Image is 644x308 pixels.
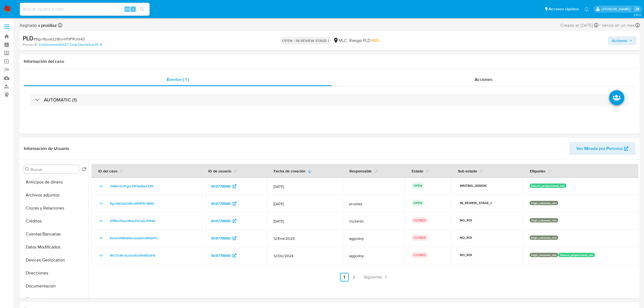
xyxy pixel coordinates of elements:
[20,6,150,13] input: Buscar usuario o caso...
[40,22,57,28] b: pruidiaz
[167,76,189,83] span: Eventos ( 1 )
[21,267,88,280] button: Direcciones
[24,146,69,151] h1: Información de Usuario
[549,6,579,12] span: Accesos rápidos
[21,215,88,228] button: Créditos
[82,167,86,173] button: Volver al orden por defecto
[372,37,379,44] span: MID
[612,36,627,45] span: Acciones
[19,22,57,28] span: Asignado a
[602,6,632,12] p: pablo.ruidiaz@mercadolibre.com
[475,76,493,83] span: Acciones
[560,22,598,29] div: Creado el: [DATE]
[21,176,88,189] button: Anticipos de dinero
[349,38,379,44] span: Riesgo PLD:
[608,36,636,45] button: Acciones
[21,293,88,306] button: General
[136,5,147,13] button: search-icon
[599,22,601,29] span: -
[21,189,88,202] button: Archivos adjuntos
[23,42,38,47] b: Person ID
[634,6,640,12] a: Salir
[25,167,29,171] button: Buscar
[280,37,331,44] p: OPEN - IN REVIEW STAGE I
[569,142,635,155] button: Ver Mirada por Persona
[21,254,88,267] button: Devices Geolocation
[21,241,88,254] button: Datos Modificados
[576,142,623,155] span: Ver Mirada por Persona
[34,36,85,42] span: # Bgu16jUat22l8ovWf9FRUM4D
[125,6,129,12] span: Alt
[584,7,589,11] a: Notificaciones
[21,202,88,215] button: Cruces y Relaciones
[44,97,77,103] h3: AUTOMATIC (1)
[24,59,635,64] h1: Información del caso
[23,34,34,42] b: PLD
[333,38,347,44] div: MLC
[31,167,78,172] input: Buscar
[602,22,635,28] span: Vence en un mes
[39,42,102,47] a: 6e46ecabeae6fa5172edb3aecee6ab39
[132,6,134,12] span: s
[30,94,629,106] div: AUTOMATIC (1)
[21,280,88,293] button: Documentación
[21,228,88,241] button: Cuentas Bancarias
